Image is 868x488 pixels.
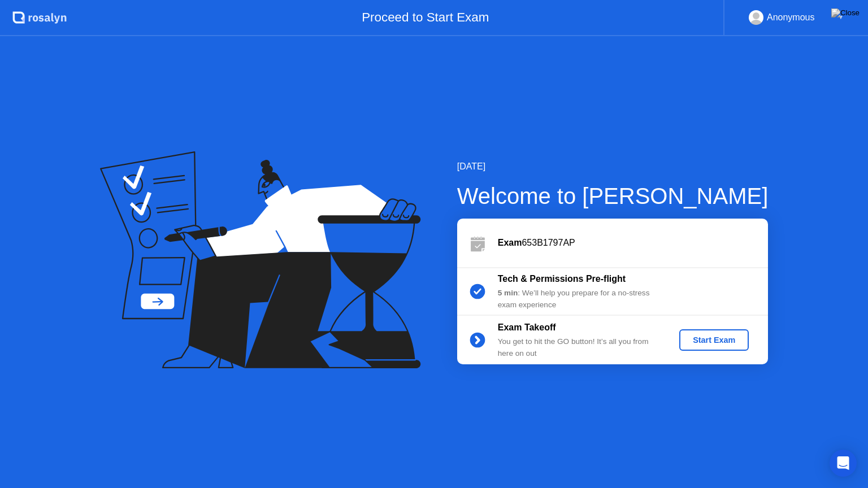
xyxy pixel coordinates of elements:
div: Anonymous [767,10,815,25]
div: [DATE] [457,160,769,173]
b: Tech & Permissions Pre-flight [498,274,626,284]
div: Open Intercom Messenger [830,450,857,477]
b: Exam [498,238,522,247]
div: Start Exam [684,335,744,345]
img: Close [831,8,860,18]
b: Exam Takeoff [498,323,556,332]
b: 5 min [498,289,518,297]
div: Welcome to [PERSON_NAME] [457,179,769,213]
div: You get to hit the GO button! It’s all you from here on out [498,336,661,359]
div: : We’ll help you prepare for a no-stress exam experience [498,287,661,311]
button: Start Exam [679,329,749,351]
div: 653B1797AP [498,236,768,250]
